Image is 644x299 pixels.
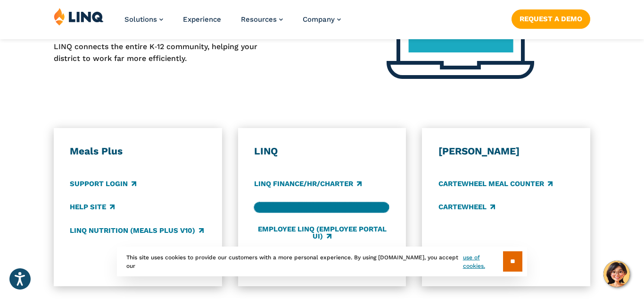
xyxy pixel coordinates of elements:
h3: [PERSON_NAME] [438,145,574,158]
a: CARTEWHEEL [438,202,495,213]
h3: LINQ [254,145,390,158]
a: Request a Demo [512,9,590,28]
img: LINQ | K‑12 Software [54,8,104,26]
h3: Meals Plus [70,145,206,158]
a: LINQ Nutrition (Meals Plus v10) [70,225,204,236]
span: Resources [241,15,277,24]
a: Solutions [124,15,163,24]
a: Help Site [70,202,115,213]
a: Experience [183,15,221,24]
nav: Button Navigation [512,8,590,28]
a: LINQ Accounting (school level) [254,202,389,213]
div: This site uses cookies to provide our customers with a more personal experience. By using [DOMAIN... [117,247,527,276]
nav: Primary Navigation [124,8,341,39]
a: CARTEWHEEL Meal Counter [438,179,553,189]
span: Company [303,15,335,24]
a: Support Login [70,179,136,189]
a: Employee LINQ (Employee Portal UI) [254,225,390,241]
a: LINQ Finance/HR/Charter [254,179,362,189]
span: Solutions [124,15,157,24]
p: LINQ connects the entire K‑12 community, helping your district to work far more efficiently. [54,41,268,64]
a: Company [303,15,341,24]
a: Resources [241,15,283,24]
button: Hello, have a question? Let’s chat. [603,261,630,287]
a: use of cookies. [463,253,503,270]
